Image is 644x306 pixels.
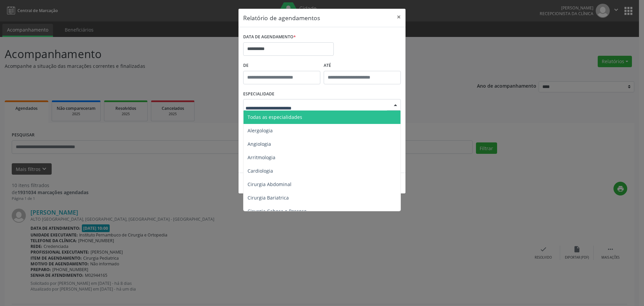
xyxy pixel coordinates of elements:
span: Todas as especialidades [248,114,302,120]
span: Angiologia [248,141,271,147]
label: ESPECIALIDADE [243,89,274,99]
label: DATA DE AGENDAMENTO [243,32,296,42]
span: Cardiologia [248,168,273,174]
button: Close [392,9,406,25]
label: De [243,60,320,71]
label: ATÉ [324,60,401,71]
h5: Relatório de agendamentos [243,13,320,22]
span: Arritmologia [248,154,275,161]
span: Cirurgia Cabeça e Pescoço [248,208,307,214]
span: Alergologia [248,127,273,134]
span: Cirurgia Bariatrica [248,194,289,201]
span: Cirurgia Abdominal [248,181,291,187]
